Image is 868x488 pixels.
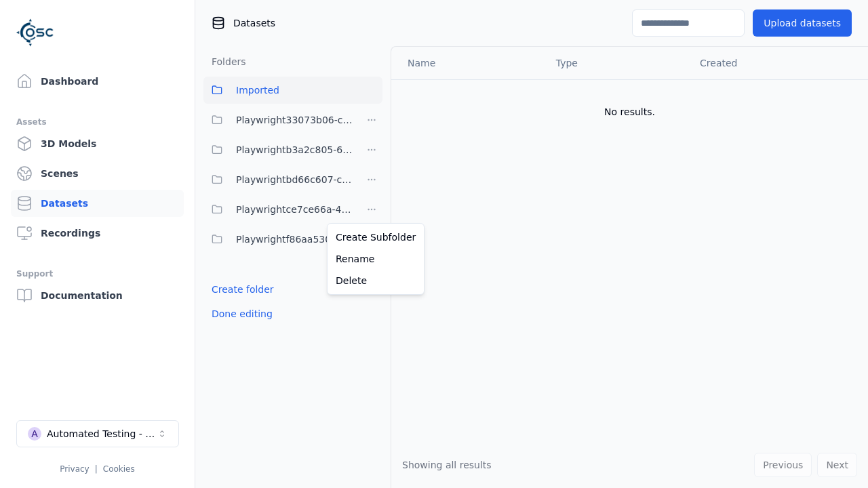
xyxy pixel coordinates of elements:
a: Delete [330,270,421,291]
a: Rename [330,248,421,270]
a: Create Subfolder [330,226,421,248]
